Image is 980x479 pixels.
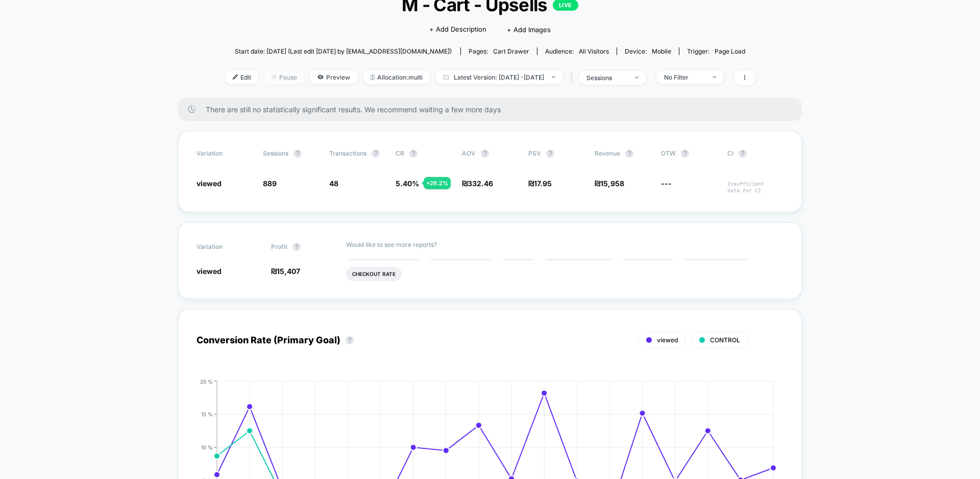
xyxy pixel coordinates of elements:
[292,243,301,251] button: ?
[481,149,489,158] button: ?
[727,149,783,158] span: CI
[225,70,259,84] span: Edit
[396,149,404,157] span: CR
[197,149,253,158] span: Variation
[468,179,493,188] span: 332.46
[687,47,745,55] div: Trigger:
[713,76,716,78] img: end
[652,47,671,55] span: mobile
[617,47,679,55] span: Device:
[579,47,609,55] span: All Visitors
[396,179,419,188] span: 5.40 %
[235,47,452,55] span: Start date: [DATE] (Last edit [DATE] by [EMAIL_ADDRESS][DOMAIN_NAME])
[657,336,678,344] span: viewed
[534,179,552,188] span: 17.95
[528,149,541,157] span: PSV
[197,241,253,254] span: Variation
[293,149,302,158] button: ?
[493,47,529,55] span: cart drawer
[715,47,745,55] span: Page Load
[625,149,633,158] button: ?
[635,77,639,79] img: end
[435,70,563,84] span: Latest Version: [DATE] - [DATE]
[197,267,222,275] span: viewed
[595,179,624,188] span: ₪
[429,24,486,35] span: + Add Description
[528,179,552,188] span: ₪
[462,179,493,188] span: ₪
[727,181,783,194] span: Insufficient data for CI
[263,179,277,188] span: 889
[469,47,529,55] div: Pages:
[595,149,620,157] span: Revenue
[346,241,784,248] p: Would like to see more reports?
[443,74,449,80] img: calendar
[661,179,672,188] span: ---
[200,378,213,384] tspan: 20 %
[233,74,238,80] img: edit
[586,74,627,82] div: sessions
[371,74,375,80] img: rebalance
[201,411,213,417] tspan: 15 %
[271,243,287,250] span: Profit
[206,105,781,114] span: There are still no statistically significant results. We recommend waiting a few more days
[197,179,222,188] span: viewed
[424,177,451,189] div: + 26.2 %
[409,149,418,158] button: ?
[507,26,551,34] span: + Add Images
[277,267,300,275] span: 15,407
[710,336,740,344] span: CONTROL
[600,179,624,188] span: 15,958
[372,149,380,158] button: ?
[346,336,354,344] button: ?
[272,74,277,80] img: end
[661,149,717,158] span: OTW
[329,179,338,188] span: 48
[462,149,476,157] span: AOV
[681,149,689,158] button: ?
[310,70,358,84] span: Preview
[263,149,288,157] span: Sessions
[329,149,366,157] span: Transactions
[545,47,609,55] div: Audience:
[664,73,705,81] div: No Filter
[568,70,579,85] span: |
[739,149,747,158] button: ?
[271,267,300,275] span: ₪
[201,444,213,450] tspan: 10 %
[346,267,402,281] li: Checkout Rate
[552,76,555,78] img: end
[264,70,305,84] span: Pause
[363,70,430,84] span: Allocation: multi
[546,149,554,158] button: ?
